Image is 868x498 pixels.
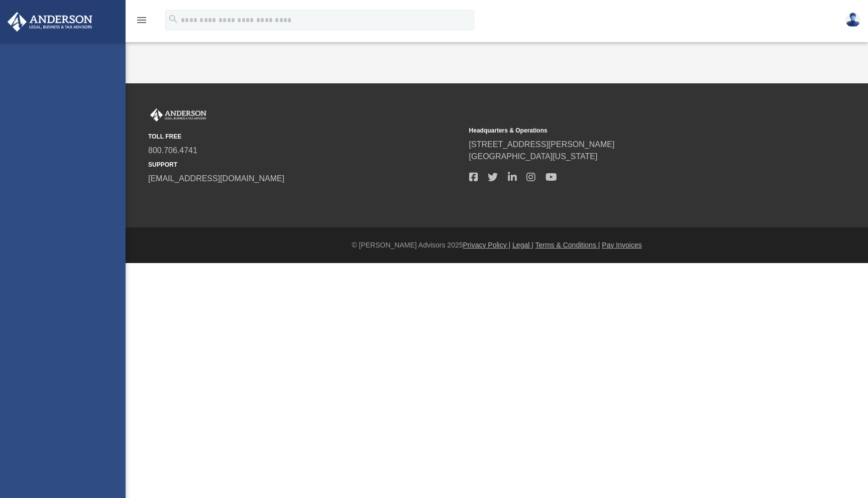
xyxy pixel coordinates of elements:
[148,108,208,121] img: Anderson Advisors Platinum Portal
[148,146,197,155] a: 800.706.4741
[148,132,462,141] small: TOLL FREE
[845,13,860,27] img: User Pic
[602,241,641,249] a: Pay Invoices
[463,241,511,249] a: Privacy Policy |
[136,14,148,26] i: menu
[512,241,533,249] a: Legal |
[469,126,783,135] small: Headquarters & Operations
[469,152,598,161] a: [GEOGRAPHIC_DATA][US_STATE]
[136,19,148,26] a: menu
[469,140,615,149] a: [STREET_ADDRESS][PERSON_NAME]
[148,160,462,169] small: SUPPORT
[535,241,600,249] a: Terms & Conditions |
[126,240,868,251] div: © [PERSON_NAME] Advisors 2025
[148,174,284,183] a: [EMAIL_ADDRESS][DOMAIN_NAME]
[5,12,95,32] img: Anderson Advisors Platinum Portal
[168,14,179,25] i: search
